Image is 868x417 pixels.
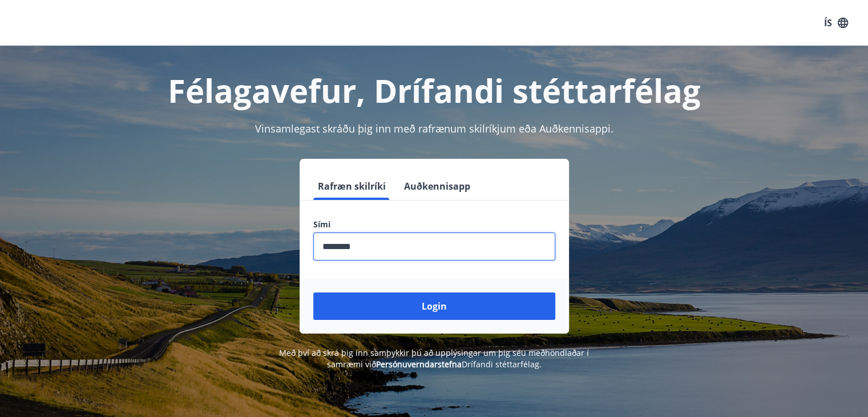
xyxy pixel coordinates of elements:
[313,292,555,320] button: Login
[399,173,475,200] button: Auðkennisapp
[279,347,589,370] span: Með því að skrá þig inn samþykkir þú að upplýsingar um þig séu meðhöndlaðar í samræmi við Drífand...
[313,219,555,230] label: Sími
[255,122,613,135] span: Vinsamlegast skráðu þig inn með rafrænum skilríkjum eða Auðkennisappi.
[313,173,390,200] button: Rafræn skilríki
[818,13,854,33] button: ÍS
[37,69,831,112] h1: Félagavefur, Drífandi stéttarfélag
[376,359,462,370] a: Persónuverndarstefna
